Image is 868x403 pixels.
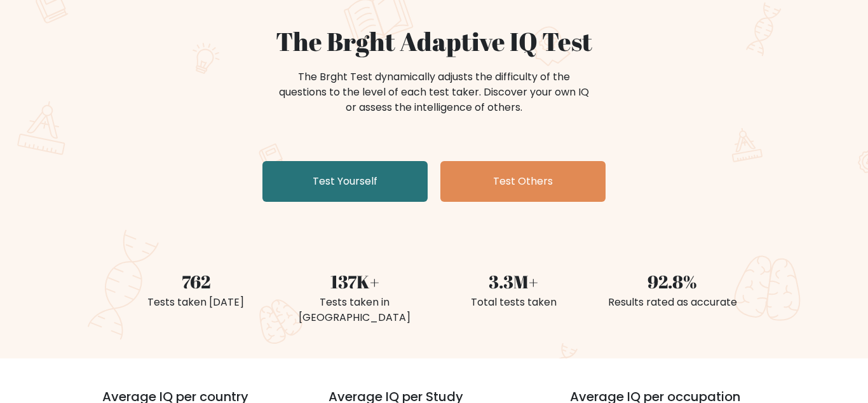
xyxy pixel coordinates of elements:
[262,161,428,202] a: Test Yourself
[283,295,426,325] div: Tests taken in [GEOGRAPHIC_DATA]
[283,268,426,295] div: 137K+
[275,69,593,115] div: The Brght Test dynamically adjusts the difficulty of the questions to the level of each test take...
[442,295,585,310] div: Total tests taken
[124,26,744,57] h1: The Brght Adaptive IQ Test
[442,268,585,295] div: 3.3M+
[600,268,744,295] div: 92.8%
[440,161,606,202] a: Test Others
[600,295,744,310] div: Results rated as accurate
[124,268,268,295] div: 762
[124,295,268,310] div: Tests taken [DATE]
